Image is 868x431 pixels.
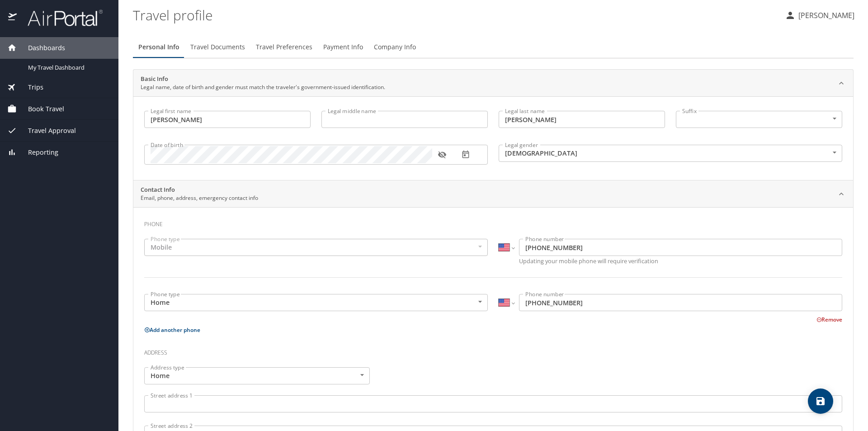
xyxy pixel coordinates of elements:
[133,36,854,58] div: Profile
[133,1,778,29] h1: Travel profile
[519,258,842,264] p: Updating your mobile phone will require verification
[144,239,488,256] div: Mobile
[17,126,76,136] span: Travel Approval
[141,185,258,194] h2: Contact Info
[141,75,385,84] h2: Basic Info
[144,326,200,334] button: Add another phone
[499,145,842,162] div: [DEMOGRAPHIC_DATA]
[144,367,370,384] div: Home
[816,316,842,323] button: Remove
[17,147,58,157] span: Reporting
[17,43,65,53] span: Dashboards
[144,294,488,311] div: Home
[17,104,64,114] span: Book Travel
[17,82,43,92] span: Trips
[141,83,385,91] p: Legal name, date of birth and gender must match the traveler's government-issued identification.
[781,7,858,24] button: [PERSON_NAME]
[28,63,108,72] span: My Travel Dashboard
[133,70,853,97] div: Basic InfoLegal name, date of birth and gender must match the traveler's government-issued identi...
[18,9,103,27] img: airportal-logo.png
[144,214,842,230] h3: Phone
[323,42,363,53] span: Payment Info
[374,42,416,53] span: Company Info
[133,96,853,180] div: Basic InfoLegal name, date of birth and gender must match the traveler's government-issued identi...
[141,194,258,202] p: Email, phone, address, emergency contact info
[8,9,18,27] img: icon-airportal.png
[190,42,245,53] span: Travel Documents
[144,343,842,358] h3: Address
[256,42,312,53] span: Travel Preferences
[808,388,833,414] button: save
[796,10,854,21] p: [PERSON_NAME]
[676,111,842,128] div: ​
[133,180,853,208] div: Contact InfoEmail, phone, address, emergency contact info
[138,42,179,53] span: Personal Info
